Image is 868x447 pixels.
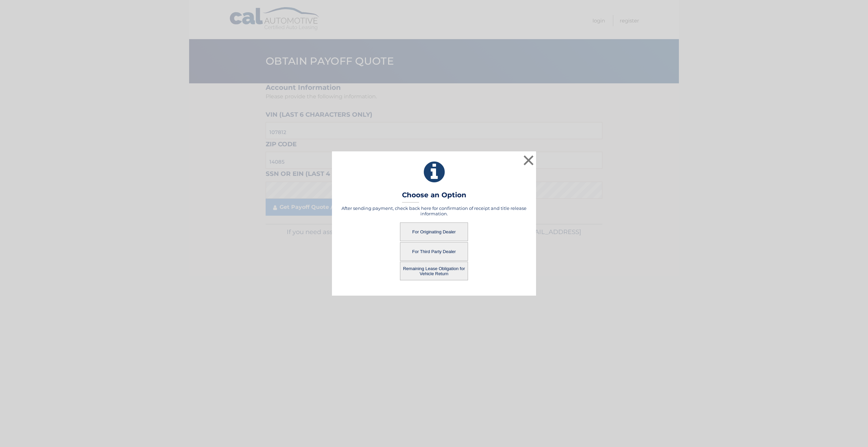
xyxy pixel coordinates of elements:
h3: Choose an Option [402,191,466,203]
button: Remaining Lease Obligation for Vehicle Return [400,262,468,280]
button: × [522,153,535,167]
button: For Third Party Dealer [400,242,468,261]
h5: After sending payment, check back here for confirmation of receipt and title release information. [340,205,528,216]
button: For Originating Dealer [400,222,468,241]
